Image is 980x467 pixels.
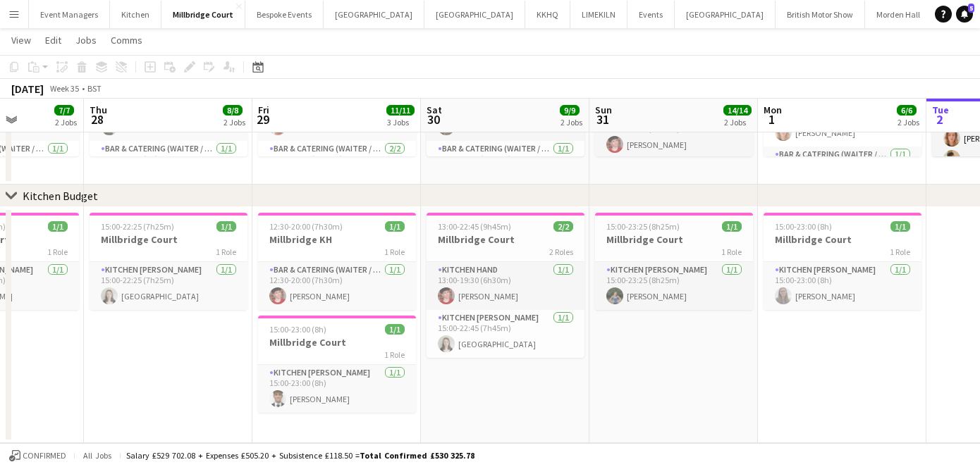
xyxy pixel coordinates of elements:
[427,104,442,116] span: Sat
[427,262,584,310] app-card-role: Kitchen Hand1/113:00-19:30 (6h30m)[PERSON_NAME]
[890,221,910,232] span: 1/1
[54,105,74,116] span: 7/7
[424,1,525,28] button: [GEOGRAPHIC_DATA]
[48,221,68,232] span: 1/1
[161,1,245,28] button: Millbridge Court
[595,111,753,158] app-card-role: Bar & Catering (Waiter / waitress)1/117:30-02:00 (8h30m)[PERSON_NAME]
[216,221,236,232] span: 1/1
[764,262,921,310] app-card-role: Kitchen [PERSON_NAME]1/115:00-23:00 (8h)[PERSON_NAME]
[45,34,61,46] span: Edit
[90,213,247,310] app-job-card: 15:00-22:25 (7h25m)1/1Millbridge Court1 RoleKitchen [PERSON_NAME]1/115:00-22:25 (7h25m)[GEOGRAPHI...
[87,83,102,94] div: BST
[7,448,68,463] button: Confirmed
[865,1,932,28] button: Morden Hall
[258,104,269,116] span: Fri
[258,336,416,349] h3: Millbridge Court
[898,117,919,127] div: 2 Jobs
[47,83,82,94] span: Week 35
[761,111,782,127] span: 1
[386,105,415,116] span: 11/11
[764,213,921,310] app-job-card: 15:00-23:00 (8h)1/1Millbridge Court1 RoleKitchen [PERSON_NAME]1/115:00-23:00 (8h)[PERSON_NAME]
[55,117,77,127] div: 2 Jobs
[11,34,31,46] span: View
[525,1,570,28] button: KKHQ
[722,221,742,232] span: 1/1
[258,365,416,413] app-card-role: Kitchen [PERSON_NAME]1/115:00-23:00 (8h)[PERSON_NAME]
[595,213,753,310] app-job-card: 15:00-23:25 (8h25m)1/1Millbridge Court1 RoleKitchen [PERSON_NAME]1/115:00-23:25 (8h25m)[PERSON_NAME]
[6,31,37,49] a: View
[427,141,584,189] app-card-role: Bar & Catering (Waiter / waitress)1/114:00-21:30 (7h30m)
[606,221,680,232] span: 15:00-23:25 (8h25m)
[560,105,580,116] span: 9/9
[324,1,424,28] button: [GEOGRAPHIC_DATA]
[775,221,832,232] span: 15:00-23:00 (8h)
[385,221,405,232] span: 1/1
[360,450,474,461] span: Total Confirmed £530 325.78
[438,221,511,232] span: 13:00-22:45 (9h45m)
[675,1,776,28] button: [GEOGRAPHIC_DATA]
[764,233,921,246] h3: Millbridge Court
[595,262,753,310] app-card-role: Kitchen [PERSON_NAME]1/115:00-23:25 (8h25m)[PERSON_NAME]
[23,189,98,203] div: Kitchen Budget
[75,34,97,46] span: Jobs
[930,111,949,127] span: 2
[110,1,161,28] button: Kitchen
[627,1,675,28] button: Events
[723,105,752,116] span: 14/14
[570,1,627,28] button: LIMEKILN
[111,34,142,46] span: Comms
[764,104,782,116] span: Mon
[70,31,102,49] a: Jobs
[29,1,110,28] button: Event Managers
[269,324,326,335] span: 15:00-23:00 (8h)
[724,117,751,127] div: 2 Jobs
[968,4,974,13] span: 5
[553,221,573,232] span: 2/2
[595,104,612,116] span: Sun
[384,349,405,360] span: 1 Role
[105,31,148,49] a: Comms
[23,451,66,461] span: Confirmed
[11,82,44,96] div: [DATE]
[956,6,973,23] a: 5
[561,117,582,127] div: 2 Jobs
[427,213,584,358] app-job-card: 13:00-22:45 (9h45m)2/2Millbridge Court2 RolesKitchen Hand1/113:00-19:30 (6h30m)[PERSON_NAME]Kitch...
[39,31,67,49] a: Edit
[427,233,584,246] h3: Millbridge Court
[258,316,416,413] app-job-card: 15:00-23:00 (8h)1/1Millbridge Court1 RoleKitchen [PERSON_NAME]1/115:00-23:00 (8h)[PERSON_NAME]
[549,247,573,257] span: 2 Roles
[245,1,324,28] button: Bespoke Events
[258,141,416,209] app-card-role: Bar & Catering (Waiter / waitress)2/213:00-22:20 (9h20m)
[387,117,414,127] div: 3 Jobs
[897,105,917,116] span: 6/6
[932,104,949,116] span: Tue
[90,233,247,246] h3: Millbridge Court
[80,450,114,461] span: All jobs
[126,450,474,461] div: Salary £529 702.08 + Expenses £505.20 + Subsistence £118.50 =
[216,247,236,257] span: 1 Role
[384,247,405,257] span: 1 Role
[258,213,416,310] app-job-card: 12:30-20:00 (7h30m)1/1Millbridge KH1 RoleBar & Catering (Waiter / waitress)1/112:30-20:00 (7h30m)...
[90,104,107,116] span: Thu
[101,221,174,232] span: 15:00-22:25 (7h25m)
[776,1,865,28] button: British Motor Show
[90,262,247,310] app-card-role: Kitchen [PERSON_NAME]1/115:00-22:25 (7h25m)[GEOGRAPHIC_DATA]
[223,105,243,116] span: 8/8
[47,247,68,257] span: 1 Role
[593,111,612,127] span: 31
[258,262,416,310] app-card-role: Bar & Catering (Waiter / waitress)1/112:30-20:00 (7h30m)[PERSON_NAME]
[890,247,910,257] span: 1 Role
[256,111,269,127] span: 29
[427,310,584,358] app-card-role: Kitchen [PERSON_NAME]1/115:00-22:45 (7h45m)[GEOGRAPHIC_DATA]
[223,117,245,127] div: 2 Jobs
[595,233,753,246] h3: Millbridge Court
[385,324,405,335] span: 1/1
[721,247,742,257] span: 1 Role
[424,111,442,127] span: 30
[269,221,343,232] span: 12:30-20:00 (7h30m)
